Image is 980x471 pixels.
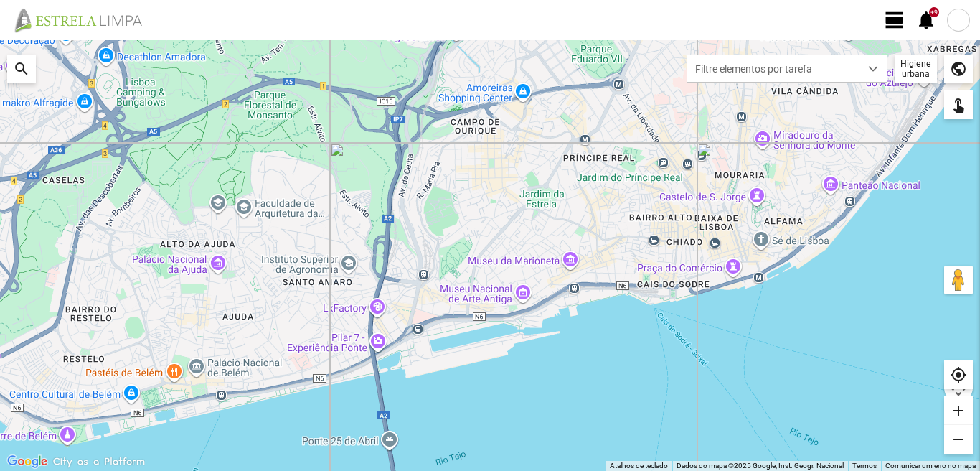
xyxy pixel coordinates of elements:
img: file [10,7,158,33]
div: dropdown trigger [859,55,887,82]
button: Arraste o Pegman para o mapa para abrir o Street View [944,266,973,294]
div: my_location [944,360,973,389]
div: search [7,55,36,83]
span: Filtre elementos por tarefa [687,55,859,82]
div: +9 [929,7,939,17]
span: notifications [915,9,937,31]
div: remove [944,425,973,454]
span: view_day [884,9,905,31]
div: public [944,55,973,83]
div: Higiene urbana [895,55,937,83]
span: Dados do mapa ©2025 Google, Inst. Geogr. Nacional [677,462,844,470]
img: Google [4,452,51,471]
a: Termos (abre num novo separador) [852,462,877,470]
div: add [944,396,973,425]
button: Atalhos de teclado [610,461,668,471]
a: Comunicar um erro no mapa [885,462,976,470]
div: touch_app [944,90,973,119]
a: Abrir esta área no Google Maps (abre uma nova janela) [4,452,51,471]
